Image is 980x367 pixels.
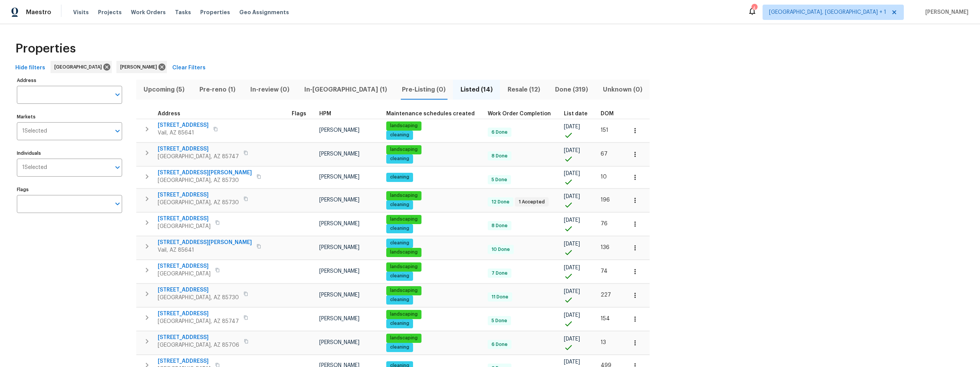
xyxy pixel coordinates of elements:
span: In-[GEOGRAPHIC_DATA] (1) [302,84,390,95]
span: [GEOGRAPHIC_DATA], AZ 85747 [158,318,239,325]
span: cleaning [387,225,412,232]
span: Visits [73,8,89,16]
span: 74 [601,269,608,274]
button: Hide filters [12,61,48,75]
button: Open [112,198,123,209]
span: Vail, AZ 85641 [158,246,252,254]
span: [GEOGRAPHIC_DATA], AZ 85730 [158,177,252,184]
div: [PERSON_NAME] [116,61,167,73]
span: Geo Assignments [239,8,289,16]
span: 7 Done [488,270,511,277]
span: [GEOGRAPHIC_DATA], AZ 85747 [158,153,239,161]
span: [DATE] [564,265,580,270]
span: Properties [15,45,76,52]
span: [DATE] [564,194,580,199]
span: [GEOGRAPHIC_DATA], AZ 85706 [158,341,239,349]
span: Maintenance schedules created [386,111,475,116]
span: 11 Done [488,294,511,300]
span: cleaning [387,240,412,246]
button: Open [112,89,123,100]
span: Done (319) [552,84,591,95]
span: [STREET_ADDRESS] [158,215,211,223]
span: Unknown (0) [600,84,645,95]
span: 8 Done [488,223,511,229]
span: DOM [601,111,614,116]
span: cleaning [387,132,412,138]
span: [DATE] [564,171,580,176]
span: [STREET_ADDRESS] [158,334,239,341]
span: cleaning [387,320,412,327]
div: 4 [751,5,757,12]
label: Address [17,78,122,83]
span: Clear Filters [172,63,206,73]
span: [DATE] [564,241,580,247]
span: 227 [601,292,611,298]
span: HPM [319,111,331,116]
span: [PERSON_NAME] [319,245,359,250]
span: In-review (0) [248,84,292,95]
span: [GEOGRAPHIC_DATA], AZ 85730 [158,199,239,206]
span: Work Orders [131,8,166,16]
span: 10 Done [488,246,513,253]
span: landscaping [387,335,421,341]
span: [GEOGRAPHIC_DATA], [GEOGRAPHIC_DATA] + 1 [769,8,886,16]
span: [DATE] [564,313,580,318]
span: Pre-Listing (0) [399,84,449,95]
span: [STREET_ADDRESS] [158,262,211,270]
span: [GEOGRAPHIC_DATA] [158,270,211,278]
label: Individuals [17,151,122,156]
span: 1 Selected [22,128,47,134]
span: landscaping [387,146,421,153]
span: 10 [601,174,607,180]
span: [DATE] [564,336,580,342]
span: [PERSON_NAME] [319,174,359,180]
span: [GEOGRAPHIC_DATA], AZ 85730 [158,294,239,301]
span: [DATE] [564,289,580,294]
span: cleaning [387,174,412,180]
span: Address [158,111,180,116]
span: 151 [601,128,608,133]
label: Flags [17,187,122,192]
span: [PERSON_NAME] [922,8,969,16]
span: 5 Done [488,318,510,324]
span: [PERSON_NAME] [319,316,359,321]
span: Listed (14) [457,84,495,95]
span: landscaping [387,192,421,199]
span: 6 Done [488,129,511,136]
span: Maestro [26,8,51,16]
span: Projects [98,8,122,16]
span: [PERSON_NAME] [319,292,359,298]
span: 1 Selected [22,164,47,171]
span: List date [564,111,588,116]
span: landscaping [387,287,421,294]
button: Clear Filters [169,61,209,75]
span: 67 [601,151,608,157]
span: landscaping [387,311,421,318]
span: [STREET_ADDRESS] [158,286,239,294]
span: Flags [292,111,306,116]
span: Hide filters [15,63,45,73]
span: [STREET_ADDRESS][PERSON_NAME] [158,169,252,177]
span: Pre-reno (1) [197,84,238,95]
div: [GEOGRAPHIC_DATA] [51,61,112,73]
label: Markets [17,115,122,119]
span: [PERSON_NAME] [319,151,359,157]
span: landscaping [387,216,421,223]
span: [DATE] [564,124,580,129]
span: [DATE] [564,218,580,223]
span: Tasks [175,10,191,15]
span: 1 Accepted [516,199,548,205]
span: [PERSON_NAME] [319,269,359,274]
span: [PERSON_NAME] [319,221,359,226]
span: 76 [601,221,608,226]
span: Properties [200,8,230,16]
span: [STREET_ADDRESS] [158,310,239,318]
span: [PERSON_NAME] [319,340,359,345]
span: Work Order Completion [488,111,551,116]
span: [STREET_ADDRESS][PERSON_NAME] [158,239,252,246]
span: [DATE] [564,359,580,365]
span: cleaning [387,202,412,208]
span: 13 [601,340,606,345]
span: cleaning [387,156,412,162]
span: [PERSON_NAME] [319,128,359,133]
